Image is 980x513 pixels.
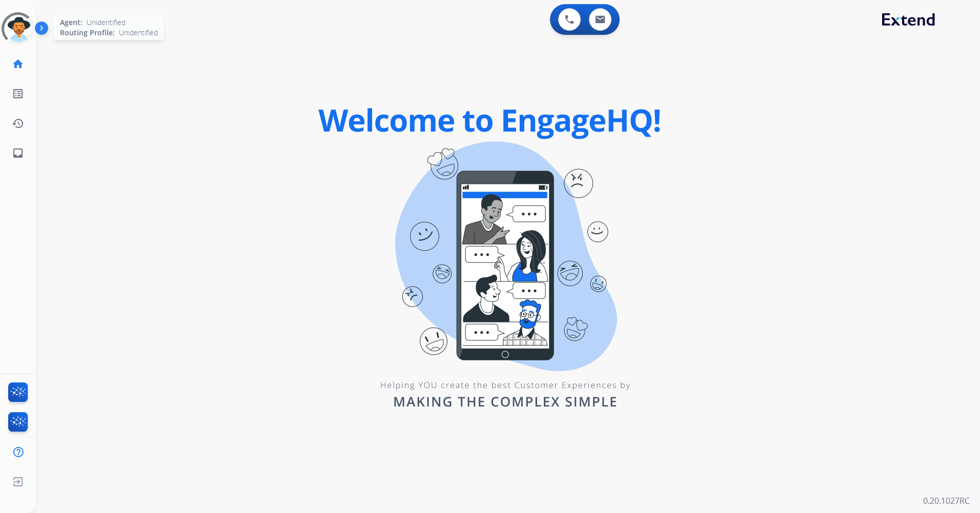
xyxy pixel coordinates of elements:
mat-icon: home [12,58,24,70]
span: Agent: [60,17,83,28]
span: Routing Profile: [60,28,115,38]
span: Unidentified [87,17,126,28]
span: Unidentified [119,28,158,38]
mat-icon: list_alt [12,88,24,100]
p: 0.20.1027RC [923,495,970,507]
mat-icon: inbox [12,147,24,159]
mat-icon: history [12,117,24,130]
